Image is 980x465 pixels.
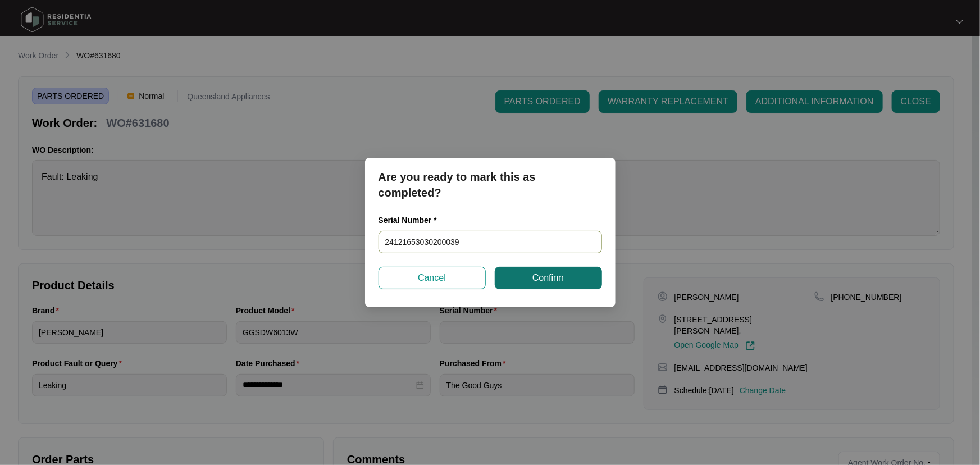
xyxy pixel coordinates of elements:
p: completed? [379,185,602,200]
label: Serial Number * [379,215,445,226]
span: Confirm [532,271,564,285]
span: Cancel [418,271,446,285]
button: Confirm [495,267,602,289]
p: Are you ready to mark this as [379,169,602,185]
button: Cancel [379,267,486,289]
